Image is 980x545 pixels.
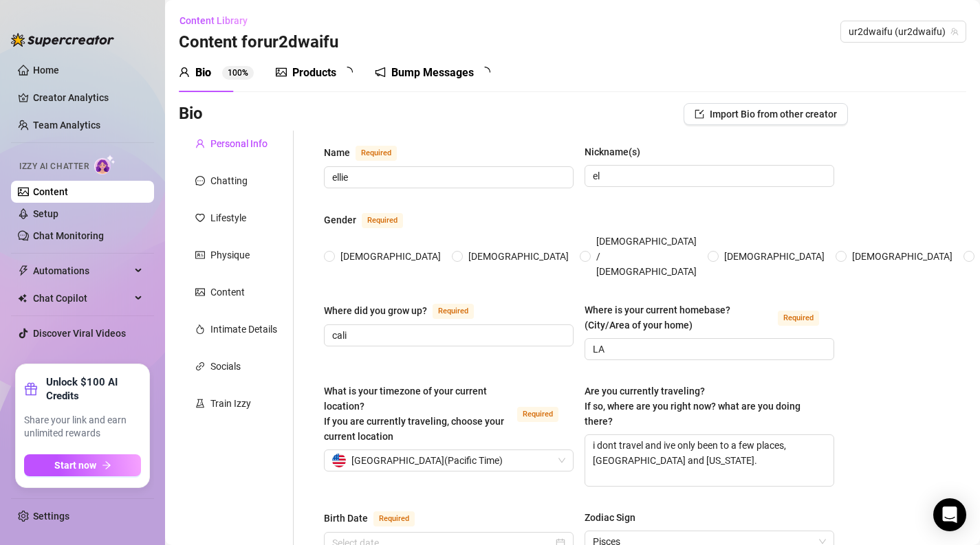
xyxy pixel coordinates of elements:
[210,210,246,225] div: Lifestyle
[54,460,96,471] span: Start now
[33,511,69,522] a: Settings
[591,234,702,279] span: [DEMOGRAPHIC_DATA] / [DEMOGRAPHIC_DATA]
[179,67,190,78] span: user
[362,213,403,228] span: Required
[24,382,38,396] span: gift
[593,342,823,357] input: Where is your current homebase? (City/Area of your home)
[195,65,211,81] div: Bio
[179,32,338,54] h3: Content for ur2dwaifu
[33,328,126,339] a: Discover Viral Videos
[33,230,104,241] a: Chat Monitoring
[179,15,248,26] span: Content Library
[33,186,68,197] a: Content
[210,322,277,337] div: Intimate Details
[849,21,958,42] span: ur2dwaifu (ur2dwaifu)
[433,304,474,319] span: Required
[24,454,141,476] button: Start nowarrow-right
[210,359,241,374] div: Socials
[195,250,205,260] span: idcard
[292,65,336,81] div: Products
[356,146,397,161] span: Required
[210,136,268,151] div: Personal Info
[695,109,704,119] span: import
[710,109,837,120] span: Import Bio from other creator
[324,303,427,318] div: Where did you grow up?
[46,375,141,403] strong: Unlock $100 AI Credits
[517,407,558,422] span: Required
[222,66,254,80] sup: 100%
[19,160,89,173] span: Izzy AI Chatter
[33,208,58,219] a: Setup
[479,67,490,78] span: loading
[332,454,346,467] img: us
[585,302,834,333] label: Where is your current homebase? (City/Area of your home)
[847,249,958,264] span: [DEMOGRAPHIC_DATA]
[324,144,412,161] label: Name
[210,247,250,263] div: Physique
[195,287,205,297] span: picture
[102,460,111,470] span: arrow-right
[342,67,353,78] span: loading
[195,362,205,371] span: link
[373,511,415,526] span: Required
[585,510,645,525] label: Zodiac Sign
[179,10,259,32] button: Content Library
[18,293,27,303] img: Chat Copilot
[585,386,801,427] span: Are you currently traveling? If so, where are you right now? what are you doing there?
[195,399,205,408] span: experiment
[585,510,635,525] div: Zodiac Sign
[18,265,29,276] span: thunderbolt
[11,33,114,47] img: logo-BBDzfeDw.svg
[463,249,574,264] span: [DEMOGRAPHIC_DATA]
[391,65,474,81] div: Bump Messages
[33,87,143,109] a: Creator Analytics
[585,435,834,486] textarea: i dont travel and ive only been to a few places, [GEOGRAPHIC_DATA] and [US_STATE].
[33,260,131,282] span: Automations
[324,212,418,228] label: Gender
[585,144,640,159] div: Nickname(s)
[276,67,287,78] span: picture
[950,27,959,36] span: team
[324,212,356,227] div: Gender
[324,145,350,160] div: Name
[335,249,446,264] span: [DEMOGRAPHIC_DATA]
[24,414,141,441] span: Share your link and earn unlimited rewards
[684,103,848,125] button: Import Bio from other creator
[324,386,504,442] span: What is your timezone of your current location? If you are currently traveling, choose your curre...
[324,511,368,526] div: Birth Date
[33,120,100,131] a: Team Analytics
[324,510,430,526] label: Birth Date
[195,176,205,186] span: message
[332,170,563,185] input: Name
[933,498,966,531] div: Open Intercom Messenger
[179,103,203,125] h3: Bio
[210,396,251,411] div: Train Izzy
[94,155,116,175] img: AI Chatter
[324,302,489,319] label: Where did you grow up?
[585,144,650,159] label: Nickname(s)
[210,285,245,300] div: Content
[332,328,563,343] input: Where did you grow up?
[585,302,772,333] div: Where is your current homebase? (City/Area of your home)
[195,213,205,223] span: heart
[195,139,205,148] span: user
[593,168,823,183] input: Nickname(s)
[375,67,386,78] span: notification
[719,249,830,264] span: [DEMOGRAPHIC_DATA]
[210,173,248,188] div: Chatting
[778,311,819,326] span: Required
[195,324,205,334] span: fire
[351,450,503,471] span: [GEOGRAPHIC_DATA] ( Pacific Time )
[33,65,59,76] a: Home
[33,287,131,309] span: Chat Copilot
